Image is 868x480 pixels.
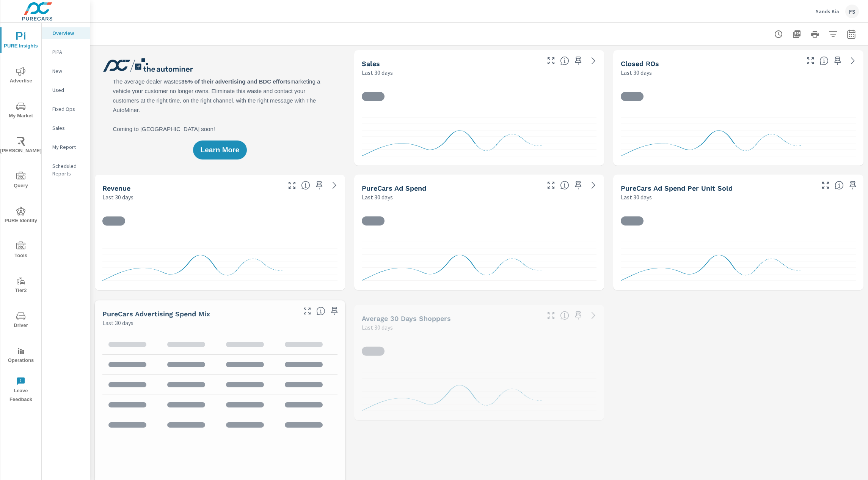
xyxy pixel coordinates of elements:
span: Average cost of advertising per each vehicle sold at the dealer over the selected date range. The... [835,181,844,190]
div: Overview [42,27,90,39]
p: Last 30 days [102,318,133,327]
button: Make Fullscreen [804,55,816,67]
span: Save this to your personalized report [572,55,584,67]
p: Overview [52,29,84,37]
p: Used [52,86,84,94]
span: [PERSON_NAME] [3,137,39,155]
div: Used [42,84,90,96]
span: PURE Identity [3,207,39,225]
span: Save this to your personalized report [847,179,859,191]
button: "Export Report to PDF" [789,27,804,42]
p: Last 30 days [621,68,652,77]
button: Make Fullscreen [819,179,832,191]
div: New [42,65,90,77]
p: Scheduled Reports [52,162,84,177]
span: Operations [3,346,39,365]
h5: PureCars Ad Spend [362,184,426,192]
p: New [52,67,84,75]
span: PURE Insights [3,32,39,51]
h5: PureCars Ad Spend Per Unit Sold [621,184,733,192]
p: Fixed Ops [52,105,84,113]
div: nav menu [0,23,41,407]
h5: Closed ROs [621,60,659,68]
div: PIPA [42,46,90,58]
a: See more details in report [587,55,600,67]
a: See more details in report [328,179,341,191]
p: Sales [52,124,84,132]
a: See more details in report [847,55,859,67]
p: Last 30 days [362,193,393,202]
span: Driver [3,311,39,330]
a: See more details in report [587,179,600,191]
p: Sands Kia [816,8,839,15]
p: Last 30 days [362,323,393,332]
div: Fixed Ops [42,103,90,115]
span: Save this to your personalized report [572,309,584,322]
span: My Market [3,102,39,120]
button: Apply Filters [826,27,841,42]
span: Save this to your personalized report [572,179,584,191]
span: Query [3,172,39,190]
span: Total sales revenue over the selected date range. [Source: This data is sourced from the dealer’s... [301,181,310,190]
span: Leave Feedback [3,377,39,404]
p: Last 30 days [362,68,393,77]
button: Select Date Range [844,27,859,42]
span: Save this to your personalized report [313,179,325,191]
a: See more details in report [587,309,600,322]
span: Number of Repair Orders Closed by the selected dealership group over the selected time range. [So... [819,56,829,65]
h5: PureCars Advertising Spend Mix [102,310,210,318]
div: Scheduled Reports [42,160,90,179]
span: Advertise [3,67,39,85]
span: Save this to your personalized report [832,55,844,67]
button: Make Fullscreen [301,305,313,317]
div: My Report [42,141,90,153]
button: Print Report [807,27,822,42]
span: This table looks at how you compare to the amount of budget you spend per channel as opposed to y... [316,306,325,316]
h5: Sales [362,60,380,68]
span: Tier2 [3,276,39,295]
button: Learn More [193,141,247,159]
span: Total cost of media for all PureCars channels for the selected dealership group over the selected... [560,181,569,190]
div: Sales [42,122,90,134]
span: Tools [3,242,39,260]
p: My Report [52,143,84,151]
div: FS [845,5,859,18]
button: Make Fullscreen [545,309,557,322]
span: Save this to your personalized report [328,305,341,317]
span: Learn More [201,147,239,153]
button: Make Fullscreen [545,55,557,67]
button: Make Fullscreen [545,179,557,191]
p: PIPA [52,48,84,56]
p: Last 30 days [102,193,133,202]
h5: Average 30 Days Shoppers [362,314,451,322]
span: A rolling 30 day total of daily Shoppers on the dealership website, averaged over the selected da... [560,311,569,320]
p: Last 30 days [621,193,652,202]
button: Make Fullscreen [286,179,298,191]
span: Number of vehicles sold by the dealership over the selected date range. [Source: This data is sou... [560,56,569,65]
h5: Revenue [102,184,130,192]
